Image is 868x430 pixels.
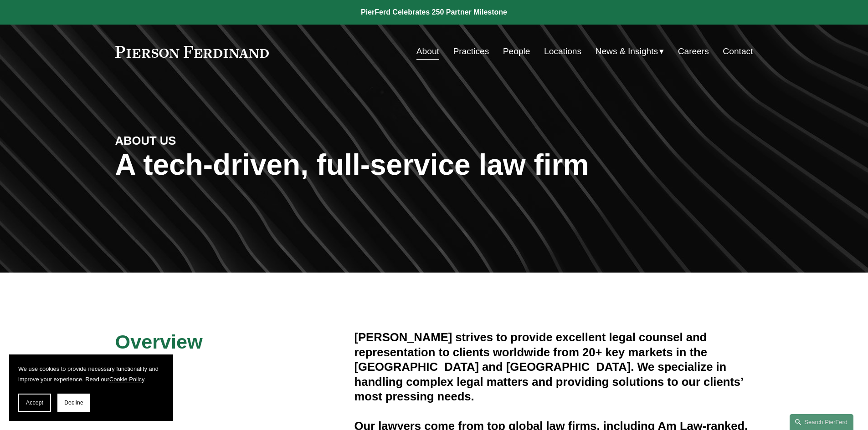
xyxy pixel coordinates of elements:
span: Decline [64,400,83,406]
a: folder dropdown [596,43,664,60]
a: Locations [544,43,581,60]
a: Contact [723,43,753,60]
a: Cookie Policy [109,376,144,383]
h1: A tech-driven, full-service law firm [115,148,753,182]
span: Overview [115,331,203,353]
p: We use cookies to provide necessary functionality and improve your experience. Read our . [18,364,164,384]
a: Search this site [790,414,853,430]
section: Cookie banner [9,354,173,421]
a: Careers [678,43,709,60]
h4: [PERSON_NAME] strives to provide excellent legal counsel and representation to clients worldwide ... [354,330,753,404]
button: Decline [57,394,90,412]
span: News & Insights [596,44,658,60]
a: Practices [453,43,489,60]
span: Accept [26,400,43,406]
strong: ABOUT US [115,134,176,147]
a: People [503,43,530,60]
a: About [416,43,439,60]
button: Accept [18,394,51,412]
